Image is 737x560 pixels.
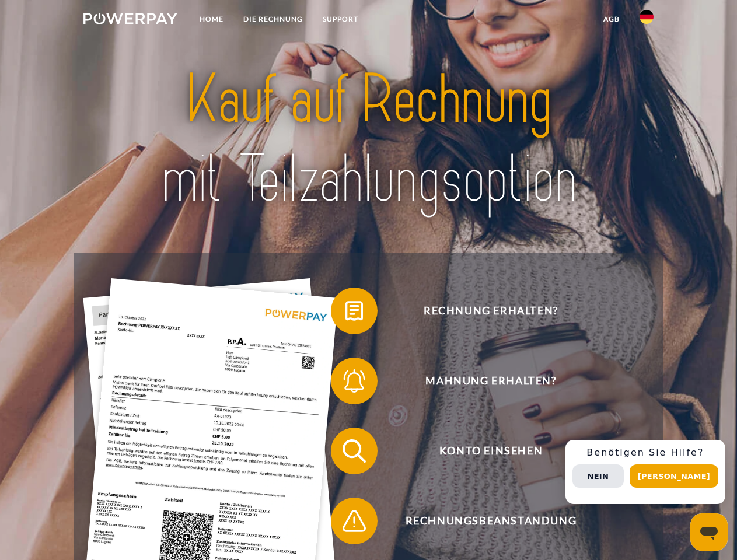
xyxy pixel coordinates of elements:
a: SUPPORT [313,9,368,30]
iframe: Schaltfläche zum Öffnen des Messaging-Fensters [690,513,728,551]
span: Mahnung erhalten? [348,358,634,404]
img: qb_bill.svg [340,296,369,325]
a: agb [593,9,630,30]
button: Rechnung erhalten? [331,288,634,334]
button: Rechnungsbeanstandung [331,498,634,544]
button: [PERSON_NAME] [630,464,718,488]
a: Home [190,9,233,30]
img: de [640,10,654,24]
button: Mahnung erhalten? [331,358,634,404]
img: qb_bell.svg [340,366,369,395]
div: Schnellhilfe [565,440,725,504]
img: qb_warning.svg [340,506,369,535]
img: logo-powerpay-white.svg [83,13,177,24]
button: Konto einsehen [331,428,634,474]
img: qb_search.svg [340,436,369,466]
span: Rechnung erhalten? [348,288,634,334]
span: Konto einsehen [348,428,634,474]
button: Nein [572,464,624,488]
span: Rechnungsbeanstandung [348,498,634,544]
a: DIE RECHNUNG [233,9,313,30]
img: title-powerpay_de.svg [111,56,626,223]
h3: Benötigen Sie Hilfe? [572,447,718,459]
